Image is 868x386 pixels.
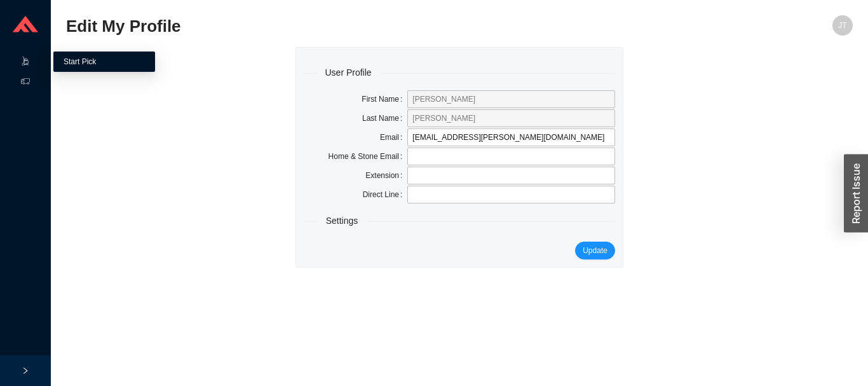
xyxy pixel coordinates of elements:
label: Home & Stone Email [329,148,408,165]
label: Direct Line [363,186,408,203]
span: right [22,367,29,375]
span: User Profile [316,65,381,80]
button: Update [575,242,615,259]
span: Update [583,244,607,257]
label: Last Name [362,109,407,127]
label: First Name [362,90,407,108]
span: Settings [317,214,367,228]
a: Start Pick [64,57,96,66]
label: Extension [365,167,407,184]
span: JT [838,15,846,36]
label: Email [380,128,407,146]
h2: Edit My Profile [66,15,656,38]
